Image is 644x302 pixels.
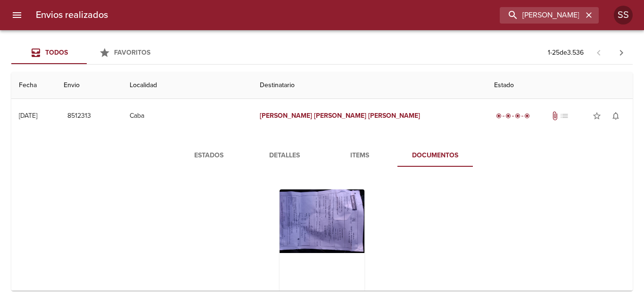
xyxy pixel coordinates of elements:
[606,106,625,125] button: Activar notificaciones
[260,112,312,120] em: [PERSON_NAME]
[11,41,162,64] div: Tabs Envios
[500,7,583,24] input: buscar
[171,144,473,167] div: Tabs detalle de guia
[548,48,584,57] p: 1 - 25 de 3.536
[614,6,633,24] div: Abrir información de usuario
[314,112,366,120] em: [PERSON_NAME]
[610,41,633,64] span: Pagina siguiente
[67,110,91,122] span: 8512313
[560,111,569,121] span: No tiene pedido asociado
[524,113,530,119] span: radio_button_checked
[550,111,560,121] span: Tiene documentos adjuntos
[114,49,150,57] span: Favoritos
[177,150,241,162] span: Estados
[494,111,532,121] div: Entregado
[122,99,252,133] td: Caba
[252,150,316,162] span: Detalles
[19,112,37,120] div: [DATE]
[45,49,68,57] span: Todos
[611,111,620,121] span: notifications_none
[487,72,633,99] th: Estado
[515,113,520,119] span: radio_button_checked
[368,112,421,120] em: [PERSON_NAME]
[587,106,606,125] button: Agregar a favoritos
[505,113,511,119] span: radio_button_checked
[587,48,610,57] span: Pagina anterior
[614,6,633,24] div: SS
[6,4,28,26] button: menu
[252,72,487,99] th: Destinatario
[496,113,502,119] span: radio_button_checked
[328,150,392,162] span: Items
[403,150,467,162] span: Documentos
[36,8,108,23] h6: Envios realizados
[122,72,252,99] th: Localidad
[56,72,122,99] th: Envio
[11,72,56,99] th: Fecha
[64,107,95,125] button: 8512313
[592,111,602,121] span: star_border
